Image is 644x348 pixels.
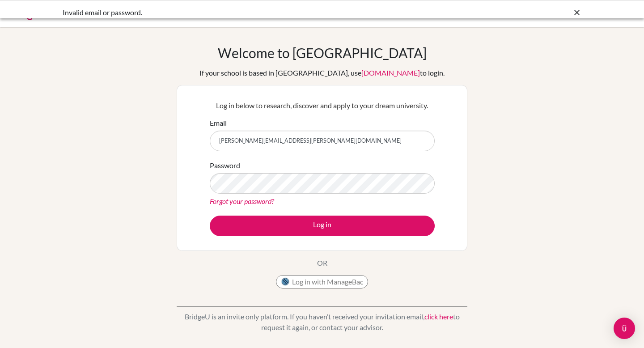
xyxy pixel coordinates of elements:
[317,258,327,268] p: OR
[361,68,420,77] a: [DOMAIN_NAME]
[199,68,445,78] div: If your school is based in [GEOGRAPHIC_DATA], use to login.
[210,118,227,128] label: Email
[218,45,427,61] h1: Welcome to [GEOGRAPHIC_DATA]
[210,100,435,111] p: Log in below to research, discover and apply to your dream university.
[63,7,447,18] div: Invalid email or password.
[210,216,435,236] button: Log in
[210,197,274,205] a: Forgot your password?
[210,160,240,171] label: Password
[177,311,467,333] p: BridgeU is an invite only platform. If you haven’t received your invitation email, to request it ...
[276,275,368,289] button: Log in with ManageBac
[614,318,635,339] div: Open Intercom Messenger
[424,312,453,321] a: click here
